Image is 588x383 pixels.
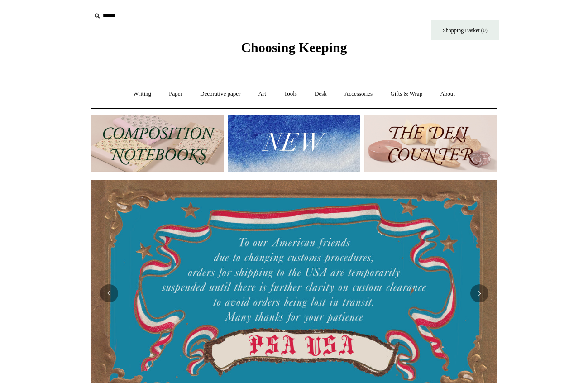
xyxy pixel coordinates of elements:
a: Art [250,82,274,106]
button: Next [470,284,488,302]
a: Paper [161,82,191,106]
img: 202302 Composition ledgers.jpg__PID:69722ee6-fa44-49dd-a067-31375e5d54ec [91,115,224,172]
button: Previous [100,284,118,302]
a: Shopping Basket (0) [431,20,499,40]
a: Decorative paper [192,82,249,106]
a: Desk [306,82,335,106]
a: Writing [125,82,159,106]
a: About [432,82,463,106]
span: Choosing Keeping [241,40,347,55]
a: Tools [276,82,305,106]
img: The Deli Counter [364,115,497,172]
a: Gifts & Wrap [382,82,430,106]
img: New.jpg__PID:f73bdf93-380a-4a35-bcfe-7823039498e1 [228,115,360,172]
a: Accessories [336,82,381,106]
a: Choosing Keeping [241,47,347,53]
